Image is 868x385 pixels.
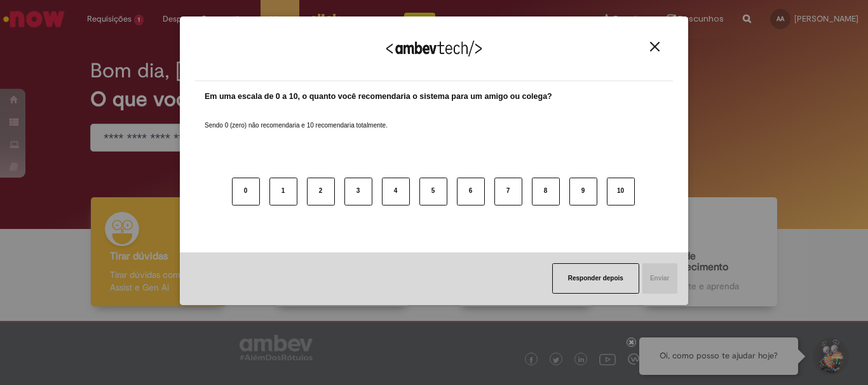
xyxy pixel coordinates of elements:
[307,178,335,206] button: 2
[569,178,597,206] button: 9
[457,178,485,206] button: 6
[607,178,635,206] button: 10
[205,91,552,103] label: Em uma escala de 0 a 10, o quanto você recomendaria o sistema para um amigo ou colega?
[494,178,522,206] button: 7
[650,42,660,51] img: Close
[552,263,639,294] button: Responder depois
[205,106,388,130] label: Sendo 0 (zero) não recomendaria e 10 recomendaria totalmente.
[646,41,663,52] button: Close
[344,178,372,206] button: 3
[532,178,560,206] button: 8
[382,178,410,206] button: 4
[386,41,482,56] img: Logo Ambevtech
[232,178,260,206] button: 0
[269,178,297,206] button: 1
[419,178,447,206] button: 5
